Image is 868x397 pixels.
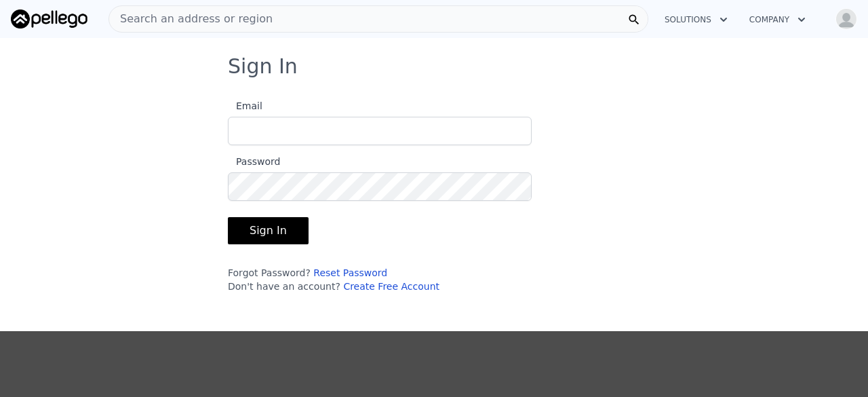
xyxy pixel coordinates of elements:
[228,117,532,145] input: Email
[313,267,387,278] a: Reset Password
[228,100,262,111] span: Email
[343,281,439,292] a: Create Free Account
[228,156,280,167] span: Password
[109,11,273,27] span: Search an address or region
[228,172,532,201] input: Password
[654,7,738,32] button: Solutions
[228,54,640,79] h3: Sign In
[738,7,816,32] button: Company
[11,10,87,29] img: Pellego
[228,217,309,244] button: Sign In
[228,266,532,293] div: Forgot Password? Don't have an account?
[835,8,857,30] img: avatar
